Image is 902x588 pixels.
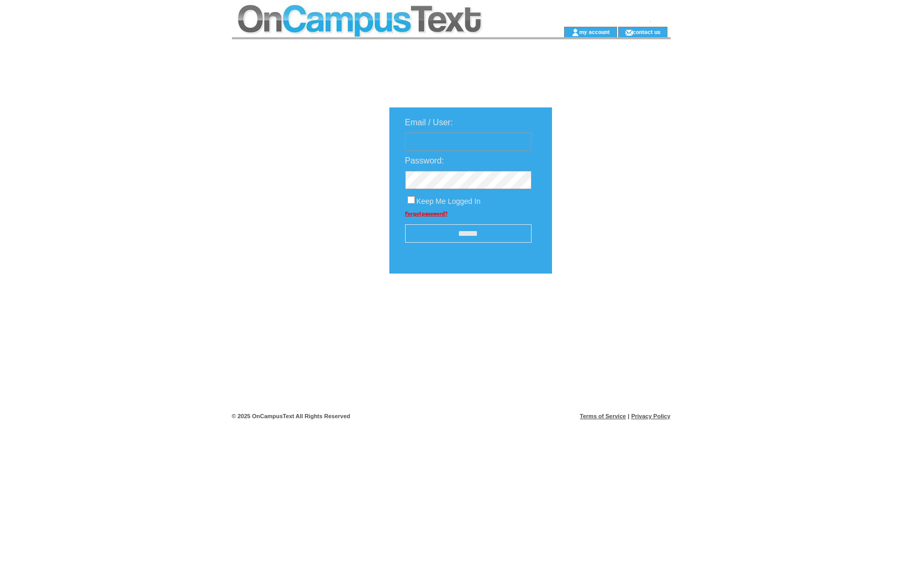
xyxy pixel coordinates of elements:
[232,413,351,419] span: © 2025 OnCampusText All Rights Reserved
[405,156,444,165] span: Password:
[582,300,635,313] img: transparent.png
[405,211,448,216] a: Forgot password?
[625,28,633,37] img: contact_us_icon.gif
[405,118,453,127] span: Email / User:
[417,197,481,205] span: Keep Me Logged In
[579,28,610,35] a: my account
[631,413,671,419] a: Privacy Policy
[580,413,626,419] a: Terms of Service
[633,28,661,35] a: contact us
[628,413,629,419] span: |
[571,28,579,37] img: account_icon.gif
